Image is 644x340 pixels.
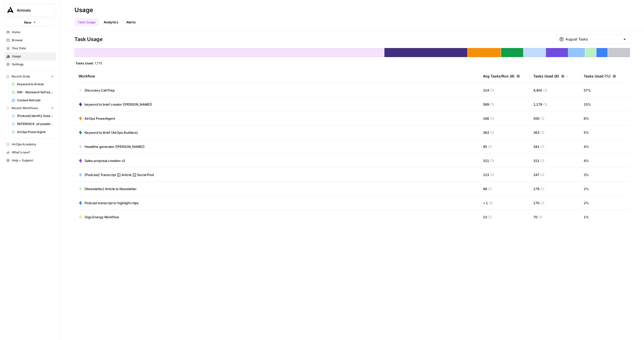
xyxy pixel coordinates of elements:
[12,74,30,79] span: Recent Grids
[6,6,15,15] img: Animalz Logo
[4,44,56,52] a: Your Data
[4,140,56,148] a: AirOps Academy
[584,116,589,121] span: 6 %
[85,116,115,121] span: AirOps PowerAgent
[74,6,93,14] div: Usage
[483,186,487,191] span: 89
[584,215,589,220] span: 1 %
[566,37,621,42] input: August Tasks
[9,88,56,96] a: NW - MaintainX Refresh Workflow
[74,36,103,43] span: Task Usage
[12,142,54,147] span: AirOps Academy
[533,172,539,177] span: 247
[584,186,589,191] span: 2 %
[12,62,54,67] span: Settings
[483,130,489,135] span: 363
[17,130,54,134] span: AirOps PowerAgent
[12,46,54,51] span: Your Data
[533,186,539,191] span: 179
[9,112,56,120] a: [Podcast] Identify Season Quotes & Topics
[123,18,139,26] a: Alerts
[85,144,145,149] span: Headline generator ([PERSON_NAME])
[533,69,569,83] div: Tasks Used (#)
[17,114,54,118] span: [Podcast] Identify Season Quotes & Topics
[533,88,542,93] span: 4,405
[17,90,54,95] span: NW - MaintainX Refresh Workflow
[78,102,152,107] a: keyword to brief creator ([PERSON_NAME])
[483,172,489,177] span: 123
[584,200,589,205] span: 2 %
[4,148,56,156] button: What's new?
[483,102,489,107] span: 589
[74,18,99,26] a: Task Usage
[78,144,145,149] a: Headline generator ([PERSON_NAME])
[4,149,56,156] div: What's new?
[533,130,539,135] span: 363
[533,144,539,149] span: 341
[75,61,94,65] span: Tasks Used:
[4,4,56,17] button: Workspace: Animalz
[483,158,489,163] span: 321
[85,130,138,135] span: Keyword to Brief (AirOps Builders)
[584,158,589,163] span: 4 %
[12,30,54,34] span: Home
[78,158,125,163] a: Sales proposal creation v2
[95,61,102,65] span: 7,775
[78,88,115,93] a: Discovery Call Prep
[78,200,139,205] a: Podcast transcript to highlight clips
[78,69,475,83] div: Workflow
[78,130,138,135] a: Keyword to Brief (AirOps Builders)
[533,200,539,205] span: 170
[85,172,154,177] span: [Podcast] Transcript ➡️ Article ➡️ Social Post
[4,36,56,44] a: Browse
[533,102,542,107] span: 1,179
[78,116,115,121] a: AirOps PowerAgent
[4,60,56,68] a: Settings
[584,144,589,149] span: 4 %
[12,54,54,59] span: Usage
[533,215,537,220] span: 70
[4,156,56,164] button: Help + Support
[584,130,589,135] span: 5 %
[17,98,54,103] span: Content Refresh
[85,102,152,107] span: keyword to brief creator ([PERSON_NAME])
[4,19,56,26] button: New
[101,18,121,26] a: Analytics
[9,80,56,88] a: Keyword to Article
[85,186,137,191] span: [Newsletter] Article to Newsletter
[17,8,47,13] span: Animalz
[12,158,54,163] span: Help + Support
[17,82,54,87] span: Keyword to Article
[12,38,54,42] span: Browse
[584,69,616,83] div: Tasks Used (%)
[483,116,489,121] span: 166
[85,158,125,163] span: Sales proposal creation v2
[78,172,154,177] a: [Podcast] Transcript ➡️ Article ➡️ Social Post
[85,88,115,93] span: Discovery Call Prep
[584,88,591,93] span: 57 %
[85,200,139,205] span: Podcast transcript to highlight clips
[4,73,56,80] button: Recent Grids
[17,122,54,126] span: REFERENCE: all possible steps
[483,144,487,149] span: 85
[78,215,119,220] a: Giga Energy Workflow
[24,20,31,25] span: New
[533,158,539,163] span: 321
[4,104,56,112] button: Recent Workflows
[4,52,56,60] a: Usage
[483,215,487,220] span: 23
[85,215,119,220] span: Giga Energy Workflow
[9,128,56,136] a: AirOps PowerAgent
[584,172,589,177] span: 3 %
[78,186,137,191] a: [Newsletter] Article to Newsletter
[533,116,539,121] span: 500
[483,69,520,83] div: Avg Tasks/Run (#)
[483,200,488,205] span: < 1
[4,28,56,36] a: Home
[9,120,56,128] a: REFERENCE: all possible steps
[483,88,489,93] span: 314
[12,106,38,110] span: Recent Workflows
[9,96,56,104] a: Content Refresh
[584,102,591,107] span: 15 %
